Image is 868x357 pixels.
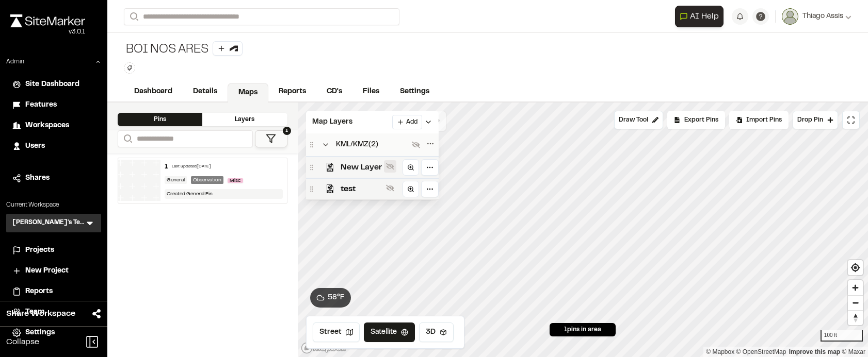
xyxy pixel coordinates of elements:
button: Show layer [384,182,396,194]
div: 100 ft [821,330,863,342]
span: Reports [25,286,53,297]
span: Map Layers [312,116,352,128]
button: 58°F [310,288,351,308]
div: Last updated [DATE] [172,164,211,170]
a: Maxar [842,348,865,355]
span: Workspaces [25,120,69,131]
span: Shares [25,173,50,184]
button: Drop Pin [793,111,838,129]
span: KML/KMZ ( 2 ) [336,139,378,150]
span: Drop Pin [797,115,823,125]
span: Users [25,141,45,152]
div: 1 [165,162,168,172]
span: Projects [25,245,54,256]
div: Created General Pin [165,189,283,199]
div: Observation [191,176,223,184]
span: Site Dashboard [25,79,79,90]
button: Find my location [848,260,863,275]
img: banner-white.png [118,160,160,201]
span: 1 pins in area [564,325,601,334]
span: Reset bearing to north [848,311,863,325]
a: OpenStreetMap [736,348,786,355]
img: kml_black_icon64.png [326,184,334,193]
button: Satellite [364,322,415,342]
div: Pins [118,113,202,126]
img: kml_black_icon64.png [326,163,334,172]
span: Import Pins [746,115,782,125]
a: Features [12,99,95,111]
button: Draw Tool [614,111,663,129]
button: Search [124,8,142,25]
span: Collapse [6,336,39,348]
button: Add [392,115,422,129]
a: Workspaces [12,120,95,131]
div: Layers [202,113,287,126]
a: Map feedback [789,348,840,355]
button: Zoom in [848,280,863,295]
a: Maps [228,83,268,103]
a: Reports [268,82,316,101]
span: 58 ° F [328,292,345,303]
a: Settings [390,82,440,101]
a: Details [183,82,228,101]
a: Shares [12,173,95,184]
a: Projects [12,245,95,256]
button: Street [313,322,360,342]
div: Import Pins into your project [729,111,789,129]
a: Users [12,141,95,152]
span: Thiago Assis [802,11,843,22]
button: Open AI Assistant [675,6,724,27]
button: Zoom out [848,295,863,310]
button: Show layer [384,160,396,173]
span: Share Workspace [6,308,75,320]
button: Thiago Assis [782,8,851,25]
a: Zoom to layer [403,159,419,176]
a: Mapbox [706,348,734,355]
a: Site Dashboard [12,79,95,90]
span: New Layer [341,161,382,174]
button: Search [118,130,136,147]
a: New Project [12,265,95,277]
a: Mapbox logo [301,342,346,354]
img: rebrand.png [10,14,85,27]
span: Misc [228,178,243,183]
span: New Project [25,265,69,277]
a: CD's [316,82,352,101]
div: General [165,176,187,184]
h3: [PERSON_NAME]'s Testing [12,218,85,228]
p: Admin [6,57,24,66]
button: Reset bearing to north [848,310,863,325]
a: Reports [12,286,95,297]
p: Current Workspace [6,200,101,210]
a: Zoom to layer [403,181,419,197]
a: Dashboard [124,82,183,101]
span: Export Pins [684,115,718,125]
div: BOI NOS ARES [124,41,243,58]
button: 3D [419,322,454,342]
div: Oh geez...please don't... [10,27,85,37]
span: 1 [283,127,291,135]
div: Open AI Assistant [675,6,728,27]
img: User [782,8,798,25]
span: test [341,183,382,195]
span: AI Help [690,10,719,23]
span: Draw Tool [619,115,648,125]
span: Add [406,117,417,127]
a: Files [352,82,390,101]
div: No pins available to export [667,111,725,129]
button: 1 [255,130,287,147]
span: Features [25,99,57,111]
button: Edit Tags [124,62,135,74]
